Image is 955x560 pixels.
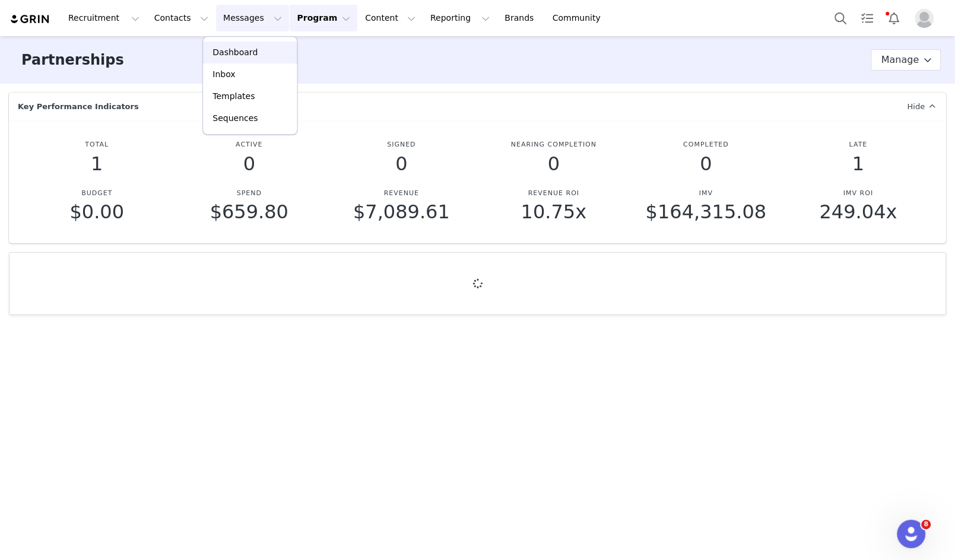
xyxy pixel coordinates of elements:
[9,14,51,25] img: grin logo
[789,201,928,222] p: 249.04x
[881,5,907,31] button: Notifications
[332,140,471,150] p: Signed
[21,49,124,71] h3: Partnerships
[212,46,258,59] p: Dashboard
[915,9,934,28] img: placeholder-profile.jpg
[881,53,919,67] span: Manage
[485,189,623,199] p: Revenue ROI
[827,5,854,31] button: Search
[497,5,544,31] a: Brands
[212,90,255,103] p: Templates
[61,5,147,31] button: Recruitment
[15,101,148,113] div: Key Performance Indicators
[789,189,928,199] p: IMV ROI
[854,5,880,31] a: Tasks
[216,5,289,31] button: Messages
[353,201,450,223] span: $7,089.61
[28,189,166,199] p: Budget
[290,5,357,31] button: Program
[485,201,623,222] p: 10.75x
[789,140,928,150] p: Late
[485,153,623,174] p: 0
[921,520,931,529] span: 8
[332,189,471,199] p: Revenue
[423,5,497,31] button: Reporting
[645,201,766,223] span: $164,315.08
[358,5,423,31] button: Content
[28,153,166,174] p: 1
[637,153,775,174] p: 0
[28,140,166,150] p: Total
[908,9,946,28] button: Profile
[180,189,319,199] p: Spend
[69,201,124,223] span: $0.00
[897,520,925,548] iframe: Intercom live chat
[789,153,928,174] p: 1
[637,140,775,150] p: Completed
[545,5,613,31] a: Community
[871,49,941,71] button: Manage
[212,68,235,81] p: Inbox
[180,140,319,150] p: Active
[210,201,288,223] span: $659.80
[212,112,258,125] p: Sequences
[147,5,215,31] button: Contacts
[900,93,946,121] a: Hide
[637,189,775,199] p: IMV
[180,153,319,174] p: 0
[485,140,623,150] p: Nearing Completion
[332,153,471,174] p: 0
